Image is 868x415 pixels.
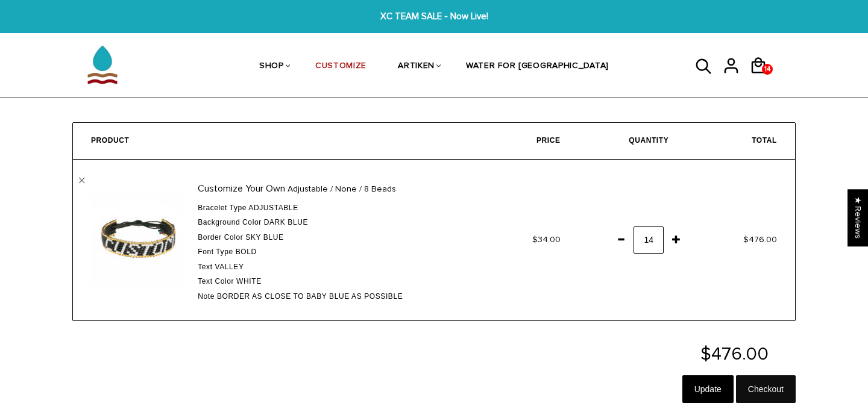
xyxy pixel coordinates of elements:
span: Bracelet Type [198,204,247,212]
a: ARTIKEN [398,35,435,99]
span: 14 [761,61,773,78]
span: Text Color [198,277,234,286]
th: Price [470,123,579,160]
span: $476.00 [691,343,778,365]
span: Border Color [198,233,243,242]
a:  [79,178,85,184]
span: $476.00 [743,234,777,245]
a: SHOP [259,35,284,99]
th: Total [687,123,795,160]
span: Background color [198,218,262,226]
span: White [236,277,262,286]
span: Adjustable / None / 8 Beads [288,183,396,196]
span: Dark Blue [264,218,308,226]
span: Sky Blue [245,233,283,242]
span: VALLEY [215,263,244,271]
span: Font Type [198,248,233,256]
span: Note [198,292,215,301]
span: XC TEAM SALE - Now Live! [268,10,600,23]
span: Bold [236,248,257,256]
th: Quantity [579,123,687,160]
a: CUSTOMIZE [315,35,366,99]
img: Customize Your Own [91,193,186,287]
a: WATER FOR [GEOGRAPHIC_DATA] [466,35,609,99]
span: $34.00 [532,234,561,245]
a: 14 [749,78,776,80]
a: Customize Your Own [198,183,285,195]
span: Adjustable [248,204,298,212]
input: Checkout [736,375,796,403]
th: Product [73,123,470,160]
span: Border as close to baby blue as possible [217,292,403,301]
input: Update [682,375,734,403]
span: Text [198,263,212,271]
div: Click to open Judge.me floating reviews tab [848,189,868,246]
